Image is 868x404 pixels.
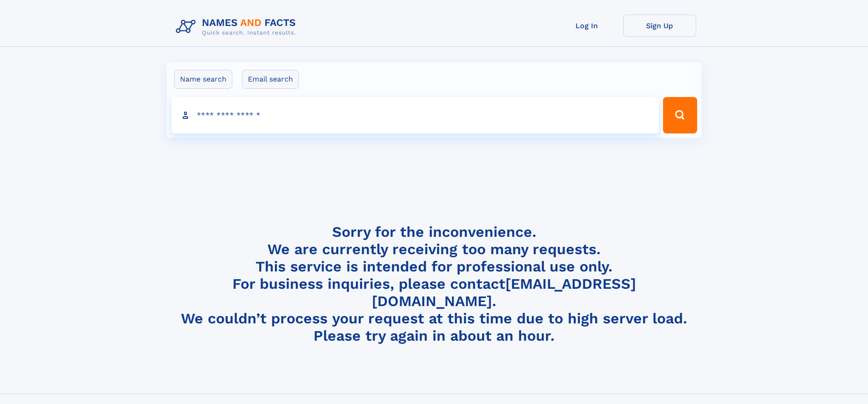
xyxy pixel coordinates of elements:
[172,15,303,39] img: Logo Names and Facts
[171,97,659,133] input: search input
[242,70,299,89] label: Email search
[663,97,697,133] button: Search Button
[174,70,232,89] label: Name search
[172,223,696,345] h4: Sorry for the inconvenience. We are currently receiving too many requests. This service is intend...
[550,15,623,37] a: Log In
[372,275,636,310] a: [EMAIL_ADDRESS][DOMAIN_NAME]
[623,15,696,37] a: Sign Up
